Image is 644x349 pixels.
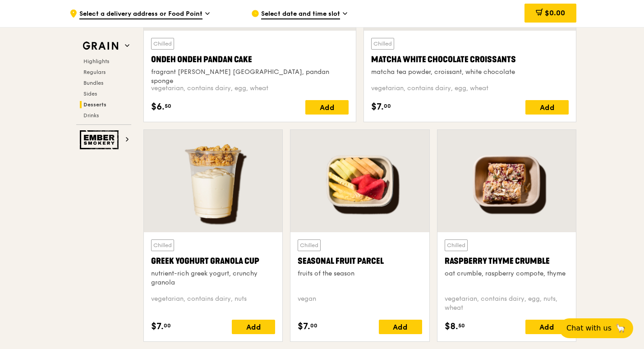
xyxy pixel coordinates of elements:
[305,100,349,115] div: Add
[83,112,99,119] span: Drinks
[559,318,633,338] button: Chat with us🦙
[445,239,468,251] div: Chilled
[83,91,97,97] span: Sides
[151,68,349,86] div: fragrant [PERSON_NAME] [GEOGRAPHIC_DATA], pandan sponge
[151,84,349,93] div: vegetarian, contains dairy, egg, wheat
[151,294,275,312] div: vegetarian, contains dairy, nuts
[151,320,164,333] span: $7.
[164,322,171,329] span: 00
[310,322,317,329] span: 00
[151,38,174,50] div: Chilled
[371,38,394,50] div: Chilled
[525,100,569,115] div: Add
[298,269,422,278] div: fruits of the season
[458,322,465,329] span: 50
[298,294,422,312] div: vegan
[83,80,103,86] span: Bundles
[261,9,340,19] span: Select date and time slot
[298,320,310,333] span: $7.
[525,320,569,334] div: Add
[298,239,321,251] div: Chilled
[232,320,275,334] div: Add
[545,9,565,17] span: $0.00
[371,68,569,77] div: matcha tea powder, croissant, white chocolate
[445,269,569,278] div: oat crumble, raspberry compote, thyme
[445,255,569,267] div: Raspberry Thyme Crumble
[371,53,569,66] div: Matcha White Chocolate Croissants
[445,294,569,312] div: vegetarian, contains dairy, egg, nuts, wheat
[83,69,106,75] span: Regulars
[151,53,349,66] div: Ondeh Ondeh Pandan Cake
[379,320,422,334] div: Add
[151,100,165,114] span: $6.
[80,38,121,54] img: Grain web logo
[445,320,458,333] span: $8.
[151,239,174,251] div: Chilled
[80,130,121,149] img: Ember Smokery web logo
[384,102,391,110] span: 00
[83,58,109,64] span: Highlights
[615,323,626,334] span: 🦙
[151,269,275,287] div: nutrient-rich greek yogurt, crunchy granola
[566,323,612,334] span: Chat with us
[83,101,106,108] span: Desserts
[371,84,569,93] div: vegetarian, contains dairy, egg, wheat
[79,9,202,19] span: Select a delivery address or Food Point
[151,255,275,267] div: Greek Yoghurt Granola Cup
[298,255,422,267] div: Seasonal Fruit Parcel
[165,102,171,110] span: 50
[371,100,384,114] span: $7.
